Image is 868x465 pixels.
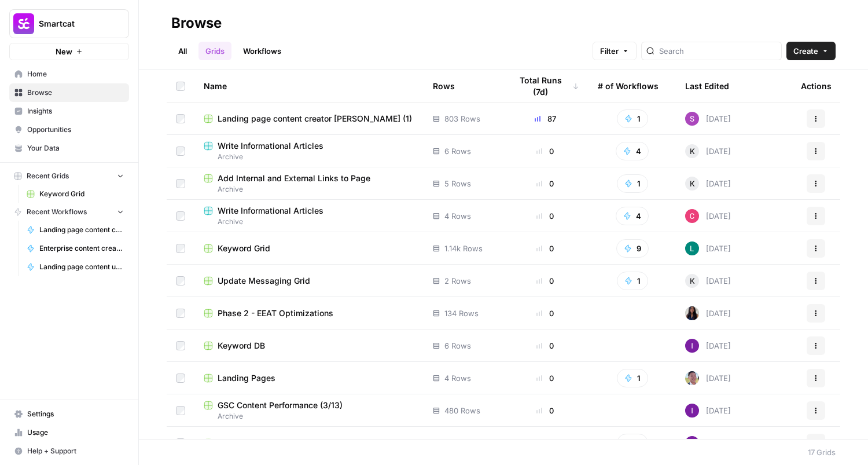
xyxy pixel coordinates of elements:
[21,221,129,239] a: Landing page content creator
[685,70,729,102] div: Last Edited
[9,139,129,158] a: Your Data
[27,446,124,456] span: Help + Support
[171,14,222,32] div: Browse
[659,45,777,57] input: Search
[444,372,471,384] span: 4 Rows
[444,340,471,352] span: 6 Rows
[56,46,72,57] span: New
[685,112,699,126] img: lizmd7tukmnrxcjbex5nlhrzbzem
[511,372,579,384] div: 0
[616,142,649,160] button: 4
[39,18,109,30] span: Smartcat
[511,243,579,254] div: 0
[218,205,323,217] span: Write Informational Articles
[9,43,129,60] button: New
[511,145,579,157] div: 0
[511,70,579,102] div: Total Runs (7d)
[198,42,231,60] a: Grids
[9,167,129,185] button: Recent Grids
[685,241,731,255] div: [DATE]
[13,13,34,34] img: Smartcat Logo
[27,207,87,217] span: Recent Workflows
[218,113,412,125] span: Landing page content creator [PERSON_NAME] (1)
[21,258,129,276] a: Landing page content updater
[616,239,649,258] button: 9
[617,174,648,193] button: 1
[444,243,483,254] span: 1.14k Rows
[204,275,414,287] a: Update Messaging Grid
[204,217,414,227] span: Archive
[204,140,414,162] a: Write Informational ArticlesArchive
[616,207,649,225] button: 4
[21,239,129,258] a: Enterprise content creator
[204,372,414,384] a: Landing Pages
[685,306,731,320] div: [DATE]
[204,70,414,102] div: Name
[511,275,579,287] div: 0
[685,209,731,223] div: [DATE]
[511,307,579,319] div: 0
[218,243,270,254] span: Keyword Grid
[433,70,455,102] div: Rows
[204,113,414,125] a: Landing page content creator [PERSON_NAME] (1)
[786,42,836,60] button: Create
[204,411,414,422] span: Archive
[617,109,648,128] button: 1
[617,434,648,452] button: 1
[236,42,288,60] a: Workflows
[511,340,579,352] div: 0
[218,307,333,319] span: Phase 2 - EEAT Optimizations
[511,405,579,416] div: 0
[690,145,695,157] span: K
[27,87,124,98] span: Browse
[685,404,699,418] img: rttthfqagq9o9phgx6vgk6kzmwrp
[27,171,69,181] span: Recent Grids
[690,178,695,189] span: K
[444,145,471,157] span: 6 Rows
[511,210,579,222] div: 0
[27,69,124,79] span: Home
[685,436,699,450] img: rttthfqagq9o9phgx6vgk6kzmwrp
[685,436,731,450] div: [DATE]
[444,275,471,287] span: 2 Rows
[171,42,194,60] a: All
[21,185,129,203] a: Keyword Grid
[204,307,414,319] a: Phase 2 - EEAT Optimizations
[685,177,731,191] div: [DATE]
[204,243,414,254] a: Keyword Grid
[685,371,731,385] div: [DATE]
[685,112,731,126] div: [DATE]
[9,203,129,221] button: Recent Workflows
[204,400,414,422] a: GSC Content Performance (3/13)Archive
[685,339,699,353] img: rttthfqagq9o9phgx6vgk6kzmwrp
[9,83,129,102] a: Browse
[218,173,370,184] span: Add Internal and External Links to Page
[511,113,579,125] div: 87
[218,140,323,152] span: Write Informational Articles
[218,400,343,411] span: GSC Content Performance (3/13)
[204,437,414,449] a: Landing page content creator [PERSON_NAME] (2)
[598,70,659,102] div: # of Workflows
[204,152,414,162] span: Archive
[204,184,414,195] span: Archive
[218,437,414,449] span: Landing page content creator [PERSON_NAME] (2)
[9,9,129,38] button: Workspace: Smartcat
[204,173,414,195] a: Add Internal and External Links to PageArchive
[27,106,124,116] span: Insights
[9,423,129,442] a: Usage
[9,405,129,423] a: Settings
[600,45,619,57] span: Filter
[511,437,579,449] div: 0
[218,340,265,352] span: Keyword DB
[9,442,129,460] button: Help + Support
[27,427,124,438] span: Usage
[27,125,124,135] span: Opportunities
[39,189,124,199] span: Keyword Grid
[444,437,471,449] span: 5 Rows
[218,372,275,384] span: Landing Pages
[793,45,818,57] span: Create
[511,178,579,189] div: 0
[617,272,648,290] button: 1
[444,307,479,319] span: 134 Rows
[685,306,699,320] img: rox323kbkgutb4wcij4krxobkpon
